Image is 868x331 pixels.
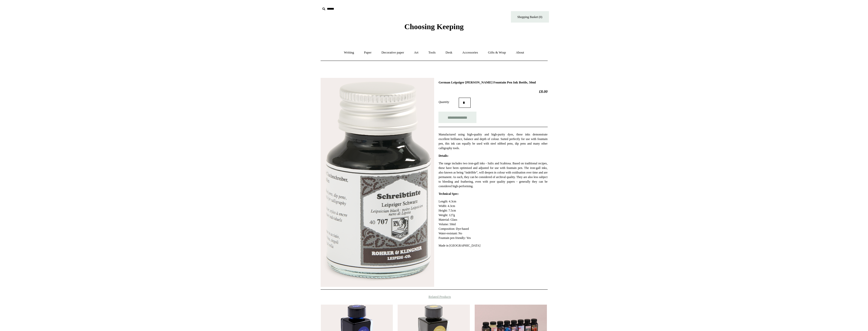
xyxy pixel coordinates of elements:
a: Desk [441,46,457,59]
p: Length: 4.3cm Width: 4.3cm Height: 7.5cm Weight: 127g Material: Glass Volume: 50ml Composition: D... [438,199,547,240]
p: The range includes two iron-gall inks - Salix and Scabiosa. Based on traditional recipes, these h... [438,161,547,188]
a: Shopping Basket (0) [511,11,549,23]
label: Quantity [438,100,459,104]
img: German Leipziger Schwarz Fountain Pen Ink Bottle, 50ml [321,78,434,287]
p: Made in [GEOGRAPHIC_DATA] [438,243,547,248]
a: Paper [359,46,376,59]
p: Manufactured using high-quality and high-purity dyes, these inks demonstrate excellent brilliance... [438,132,547,150]
a: Writing [339,46,359,59]
a: Art [410,46,423,59]
strong: Details: [438,154,448,158]
span: Choosing Keeping [404,22,464,31]
strong: Technical Spec: [438,192,459,196]
a: Tools [424,46,440,59]
a: About [511,46,529,59]
h1: German Leipziger [PERSON_NAME] Fountain Pen Ink Bottle, 50ml [438,80,547,84]
a: Accessories [458,46,483,59]
h2: £8.00 [438,89,547,94]
a: Decorative paper [377,46,409,59]
a: Gifts & Wrap [483,46,510,59]
h4: Related Products [307,295,561,299]
a: Choosing Keeping [404,26,464,30]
